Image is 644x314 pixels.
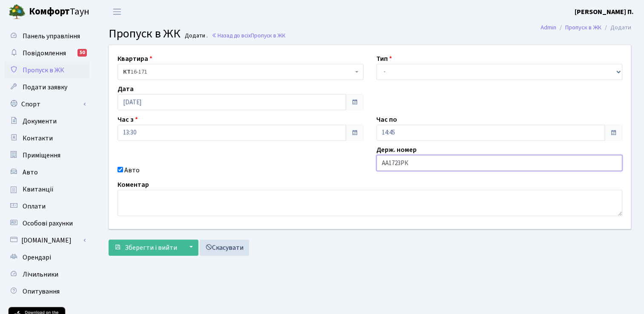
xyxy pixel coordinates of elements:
b: КТ [123,68,131,76]
span: Квитанції [23,185,54,194]
a: Пропуск в ЖК [565,23,601,32]
span: Особові рахунки [23,219,73,228]
a: Документи [4,113,89,130]
a: Квитанції [4,181,89,198]
b: Комфорт [29,5,70,18]
b: [PERSON_NAME] П. [575,7,634,17]
span: Таун [29,5,89,19]
a: Назад до всіхПропуск в ЖК [212,31,286,40]
label: Час з [117,114,138,125]
span: Пропуск в ЖК [109,25,180,42]
a: Приміщення [4,147,89,164]
nav: breadcrumb [528,19,644,37]
span: Панель управління [23,31,80,41]
span: Повідомлення [23,49,66,58]
a: Особові рахунки [4,215,89,232]
div: 50 [77,49,87,57]
span: Приміщення [23,151,60,160]
a: [PERSON_NAME] П. [575,7,634,17]
a: Авто [4,164,89,181]
a: [DOMAIN_NAME] [4,232,89,249]
a: Панель управління [4,28,89,45]
small: Додати . [183,32,208,40]
span: Опитування [23,287,60,296]
span: Зберегти і вийти [125,243,177,252]
span: Лічильники [23,270,58,279]
span: Контакти [23,134,53,143]
label: Дата [117,84,134,94]
a: Орендарі [4,249,89,266]
a: Спорт [4,96,89,113]
span: Подати заявку [23,83,67,92]
span: Документи [23,117,57,126]
label: Авто [124,165,140,175]
span: Пропуск в ЖК [23,66,64,75]
img: logo.png [9,3,26,20]
a: Admin [541,23,556,32]
label: Час по [376,114,397,125]
input: AA0001AA [376,155,622,171]
label: Держ. номер [376,145,417,155]
label: Коментар [117,180,149,190]
a: Повідомлення50 [4,45,89,62]
span: Оплати [23,202,46,211]
button: Зберегти і вийти [109,240,183,256]
span: Орендарі [23,253,51,262]
a: Скасувати [200,240,249,256]
a: Контакти [4,130,89,147]
label: Тип [376,54,392,64]
button: Переключити навігацію [106,5,128,19]
a: Оплати [4,198,89,215]
label: Квартира [117,54,152,64]
li: Додати [601,23,631,32]
a: Лічильники [4,266,89,283]
a: Подати заявку [4,79,89,96]
a: Пропуск в ЖК [4,62,89,79]
span: Авто [23,168,38,177]
span: <b>КТ</b>&nbsp;&nbsp;&nbsp;&nbsp;16-171 [123,68,353,76]
a: Опитування [4,283,89,300]
span: Пропуск в ЖК [251,31,286,40]
span: <b>КТ</b>&nbsp;&nbsp;&nbsp;&nbsp;16-171 [117,64,364,80]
